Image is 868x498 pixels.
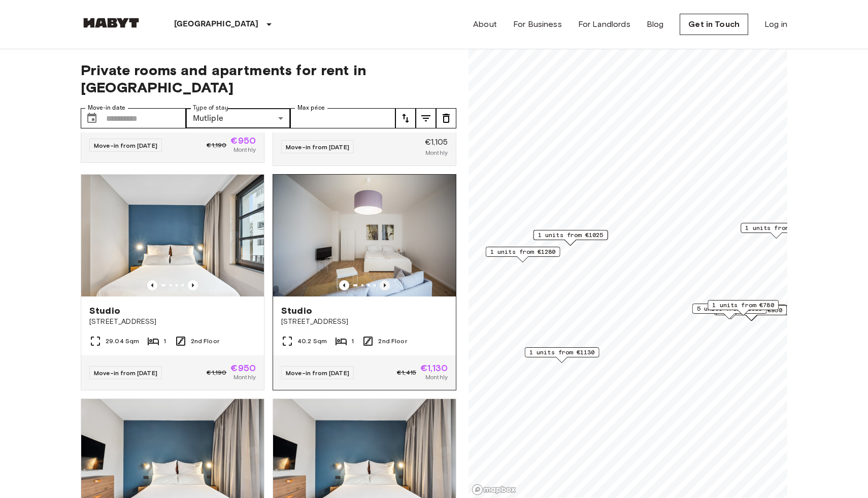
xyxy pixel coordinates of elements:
span: 1 units from €1280 [490,247,556,256]
span: Move-in from [DATE] [286,143,349,151]
div: Mutliple [186,108,291,128]
img: Marketing picture of unit DE-01-089-003-01H [273,175,456,296]
span: Studio [281,305,312,317]
button: tune [416,108,436,128]
div: Map marker [486,247,560,262]
div: Map marker [692,304,767,319]
span: Private rooms and apartments for rent in [GEOGRAPHIC_DATA] [81,61,456,96]
div: Map marker [533,230,608,246]
img: Marketing picture of unit DE-01-483-208-01 [81,175,264,296]
button: tune [436,108,456,128]
span: 1 [163,337,166,346]
span: Studio [89,305,120,317]
a: Get in Touch [680,14,748,35]
span: Monthly [233,145,256,154]
span: €950 [230,363,256,373]
span: 29.04 Sqm [106,337,139,346]
span: 40.2 Sqm [297,337,327,346]
div: Map marker [708,300,779,316]
span: Monthly [425,148,448,157]
div: Map marker [741,223,812,239]
button: tune [395,108,416,128]
img: Habyt [81,18,142,28]
span: 6 units from €950 [720,306,782,315]
a: Blog [647,18,664,30]
a: For Landlords [578,18,630,30]
label: Max price [297,104,325,112]
button: Previous image [188,280,198,290]
span: 5 units from €1085 [697,304,762,313]
span: €1,105 [425,136,448,148]
span: €1,190 [207,141,226,150]
span: 1 units from €780 [712,301,774,310]
button: Choose date [82,108,102,128]
span: 1 units from €1025 [538,230,604,240]
a: About [473,18,497,30]
span: Monthly [233,373,256,382]
label: Type of stay [193,104,228,112]
p: [GEOGRAPHIC_DATA] [174,18,259,30]
span: 2nd Floor [378,337,407,346]
a: Log in [764,18,787,30]
span: Move-in from [DATE] [94,142,157,149]
a: For Business [513,18,562,30]
div: Map marker [525,347,599,363]
span: 2nd Floor [191,337,219,346]
span: €1,415 [397,368,416,377]
span: Move-in from [DATE] [94,369,157,377]
label: Move-in date [88,104,125,112]
span: 1 units from €980 [745,223,807,233]
span: [STREET_ADDRESS] [89,317,256,327]
span: Monthly [425,373,448,382]
a: Marketing picture of unit DE-01-483-208-01Previous imagePrevious imageStudio[STREET_ADDRESS]29.04... [81,174,264,390]
span: €950 [230,136,256,145]
span: [STREET_ADDRESS] [281,317,448,327]
span: 1 [351,337,354,346]
span: €1,190 [207,368,226,377]
a: Marketing picture of unit DE-01-089-003-01HPrevious imagePrevious imageStudio[STREET_ADDRESS]40.2... [273,174,456,390]
a: Mapbox logo [472,484,516,495]
button: Previous image [380,280,390,290]
button: Previous image [147,280,157,290]
span: €1,130 [420,363,448,373]
button: Previous image [339,280,349,290]
span: 1 units from €1130 [529,348,595,357]
span: Move-in from [DATE] [286,369,349,377]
